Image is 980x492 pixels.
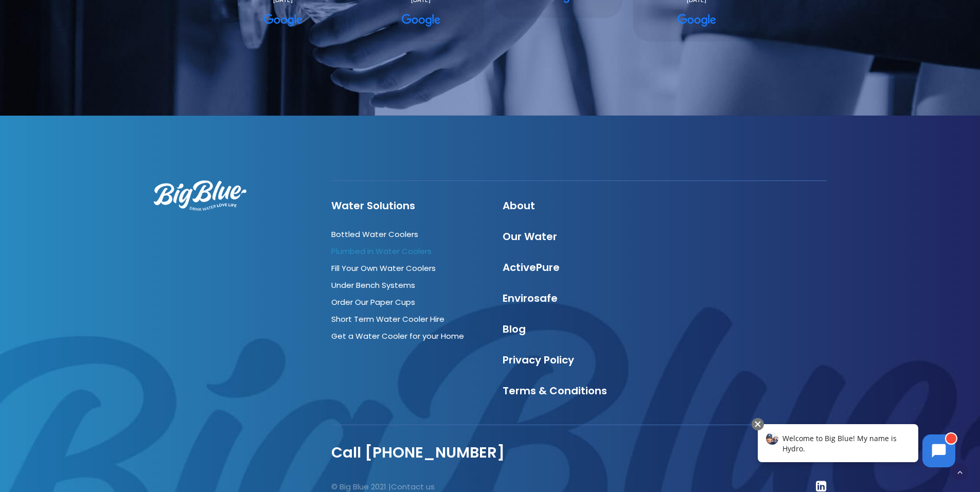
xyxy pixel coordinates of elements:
[331,199,484,212] h4: Water Solutions
[747,416,966,478] iframe: Chatbot
[503,229,557,244] a: Our Water
[331,297,415,307] a: Order Our Paper Cups
[503,384,607,398] a: Terms & Conditions
[503,291,558,305] a: Envirosafe
[331,314,444,324] a: Short Term Water Cooler Hire
[503,260,560,275] a: ActivePure
[503,353,574,367] a: Privacy Policy
[331,331,464,341] a: Get a Water Cooler for your Home
[331,263,436,274] a: Fill Your Own Water Coolers
[391,481,435,492] a: Contact us
[264,12,303,29] a: View on Google
[503,322,526,336] a: Blog
[331,229,418,240] a: Bottled Water Coolers
[503,198,535,213] a: About
[331,442,505,463] a: Call [PHONE_NUMBER]
[678,12,717,29] a: View on Google
[331,246,432,257] a: Plumbed in Water Coolers
[331,280,415,290] a: Under Bench Systems
[402,12,441,29] a: View on Google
